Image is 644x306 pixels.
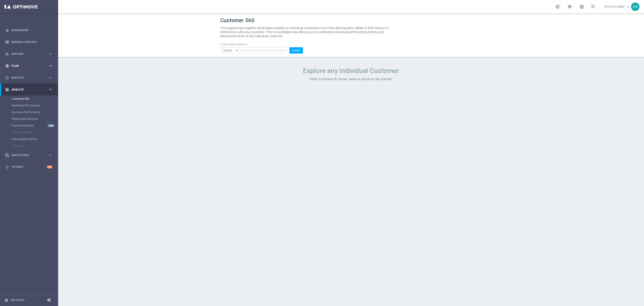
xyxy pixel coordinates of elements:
a: Predictive Models [12,124,47,127]
h3: Enter Customer ID, Email, name or phone to get started. [220,77,482,81]
button: Search [289,47,303,54]
i: play_circle_outline [5,76,9,80]
a: Settings [11,299,24,302]
h1: Explore any Individual Customer [220,67,482,75]
span: Execute [11,76,48,79]
span: keyboard_arrow_down [626,4,631,9]
div: Optibot [5,161,53,173]
button: gps_fixed Plan keyboard_arrow_right [5,64,53,68]
div: Dashboard [5,24,53,36]
i: keyboard_arrow_right [48,64,53,68]
div: Marketing Plan Explorer [12,102,58,109]
i: person_search [5,52,9,56]
i: lightbulb [5,165,9,169]
a: Dashboard [11,24,53,36]
a: Business Performance [12,110,47,114]
div: NEW [47,124,55,127]
div: Execute [5,76,48,80]
div: Data Studio [5,153,48,157]
input: Enter CID, Email, name or phone [239,47,287,54]
button: equalizer Dashboard [5,28,53,32]
button: Data Studio keyboard_arrow_right [5,153,53,157]
button: play_circle_outline Execute keyboard_arrow_right [5,76,53,80]
div: BI Studio [12,142,58,149]
div: Plan [5,64,48,68]
span: Analyze [11,88,48,91]
a: Mission Control [11,36,53,48]
button: track_changes Analyze keyboard_arrow_right [5,88,53,91]
a: Marketing Plan Explorer [12,104,47,107]
span: school [567,4,572,9]
div: Deliverability Metrics [12,136,58,142]
button: lightbulb Optibot +10 [5,165,53,169]
a: Deliverability Metrics [12,137,47,141]
a: Repeat Rate Analysis [12,117,47,121]
a: [PERSON_NAME]keyboard_arrow_down [604,3,631,10]
a: Optibot [11,161,47,173]
h4: CUSTOMER SEARCH [220,43,303,46]
i: track_changes [5,88,9,92]
div: Predictive Models [12,122,58,129]
i: keyboard_arrow_right [48,52,53,56]
button: person_search Explore keyboard_arrow_right [5,52,53,56]
span: Plan [11,65,48,67]
div: Explore [5,52,48,56]
div: Repeat Rate Analysis [12,116,58,122]
div: Cohorts Analysis [12,129,58,136]
div: Analyze [5,88,48,92]
div: AB [631,2,640,11]
span: Data Studio [11,154,48,157]
div: Customer 360 [12,95,58,102]
i: arrow_drop_down [235,47,239,53]
span: Explore [11,53,48,55]
button: Mission Control [5,40,53,44]
div: +10 [47,166,53,168]
i: keyboard_arrow_right [48,75,53,80]
div: Business Performance [12,109,58,116]
i: settings [4,298,8,302]
input: Contains [220,47,239,54]
i: keyboard_arrow_right [48,87,53,92]
i: equalizer [5,28,9,32]
h1: Customer 360 [220,17,482,24]
div: Mission Control [5,36,53,48]
a: Customer 360 [12,97,47,101]
i: gps_fixed [5,64,9,68]
i: keyboard_arrow_right [48,153,53,157]
p: This page brings together all the data available on individual customers, from their demographic ... [220,26,392,38]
